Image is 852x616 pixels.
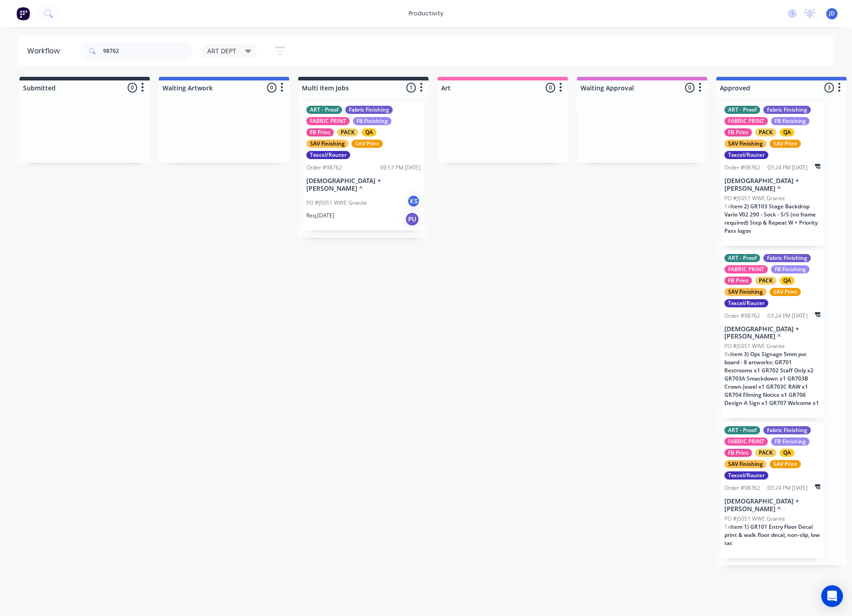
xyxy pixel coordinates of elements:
[771,265,809,273] div: FB Finishing
[724,426,760,434] div: ART - Proof
[724,106,760,114] div: ART - Proof
[724,128,752,136] div: FB Print
[724,202,818,235] span: Item 2) GR103 Stage Backdrop Vario V02 290 - Sock - S/S (no frame required) Step & Repeat W + Pri...
[721,102,824,246] div: ART - ProofFabric FinishingFABRIC PRINTFB FinishingFB PrintPACKQASAV FinishingSAV PrintTexcel/Rou...
[306,151,350,159] div: Texcel/Router
[771,117,809,125] div: FB Finishing
[724,350,819,407] span: Item 3) Ops Signage 5mm pvc board - 8 artworks: GR701 Restrooms x1 GR702 Staff Only x2 GR703A Sma...
[352,140,383,148] div: SAV Print
[721,423,824,558] div: ART - ProofFabric FinishingFABRIC PRINTFB FinishingFB PrintPACKQASAV FinishingSAV PrintTexcel/Rou...
[724,460,766,468] div: SAV Finishing
[763,254,811,262] div: Fabric Finishing
[405,212,419,226] div: PU
[724,254,760,262] div: ART - Proof
[345,106,393,114] div: Fabric Finishing
[767,484,808,492] div: 03:24 PM [DATE]
[724,177,820,193] p: [DEMOGRAPHIC_DATA] + [PERSON_NAME] ^
[337,128,358,136] div: PACK
[724,117,768,125] div: FABRIC PRINT
[207,46,236,56] span: ART DEPT
[306,128,334,136] div: FB Print
[724,437,768,446] div: FABRIC PRINT
[404,7,448,20] div: productivity
[724,202,730,210] span: 1 x
[780,128,795,136] div: QA
[724,325,820,341] p: [DEMOGRAPHIC_DATA] + [PERSON_NAME] ^
[306,140,348,148] div: SAV Finishing
[771,437,809,446] div: FB Finishing
[767,312,808,320] div: 03:24 PM [DATE]
[724,312,760,320] div: Order #98762
[724,342,785,350] p: PO #J5051 WWE Granite
[770,460,801,468] div: SAV Print
[306,199,367,207] p: PO #J5051 WWE Granite
[821,585,843,607] div: Open Intercom Messenger
[306,177,420,193] p: [DEMOGRAPHIC_DATA] + [PERSON_NAME] ^
[380,164,420,172] div: 09:57 PM [DATE]
[724,449,752,457] div: FB Print
[724,194,785,202] p: PO #J5051 WWE Granite
[724,471,768,480] div: Texcel/Router
[724,515,785,523] p: PO #J5051 WWE Granite
[306,117,350,125] div: FABRIC PRINT
[780,449,795,457] div: QA
[306,106,342,114] div: ART - Proof
[724,164,760,172] div: Order #98762
[780,277,795,285] div: QA
[724,299,768,307] div: Texcel/Router
[763,106,811,114] div: Fabric Finishing
[721,250,824,419] div: ART - ProofFabric FinishingFABRIC PRINTFB FinishingFB PrintPACKQASAV FinishingSAV PrintTexcel/Rou...
[724,277,752,285] div: FB Print
[770,288,801,296] div: SAV Print
[724,140,766,148] div: SAV Finishing
[724,484,760,492] div: Order #98762
[724,523,730,531] span: 1 x
[362,128,376,136] div: QA
[306,164,342,172] div: Order #98762
[755,449,776,457] div: PACK
[755,277,776,285] div: PACK
[755,128,776,136] div: PACK
[303,102,424,230] div: ART - ProofFabric FinishingFABRIC PRINTFB FinishingFB PrintPACKQASAV FinishingSAV PrintTexcel/Rou...
[306,212,334,220] p: Req. [DATE]
[724,265,768,273] div: FABRIC PRINT
[724,523,820,547] span: Item 1) GR101 Entry Floor Decal print & walk floor decal, non-slip, low tac
[763,426,811,434] div: Fabric Finishing
[724,498,820,513] p: [DEMOGRAPHIC_DATA] + [PERSON_NAME] ^
[103,42,193,60] input: Search for orders...
[770,140,801,148] div: SAV Print
[407,194,420,208] div: KS
[16,7,30,20] img: Factory
[724,151,768,159] div: Texcel/Router
[724,350,730,358] span: 9 x
[829,9,835,18] span: JD
[353,117,391,125] div: FB Finishing
[724,288,766,296] div: SAV Finishing
[27,46,64,56] div: Workflow
[767,164,808,172] div: 03:24 PM [DATE]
